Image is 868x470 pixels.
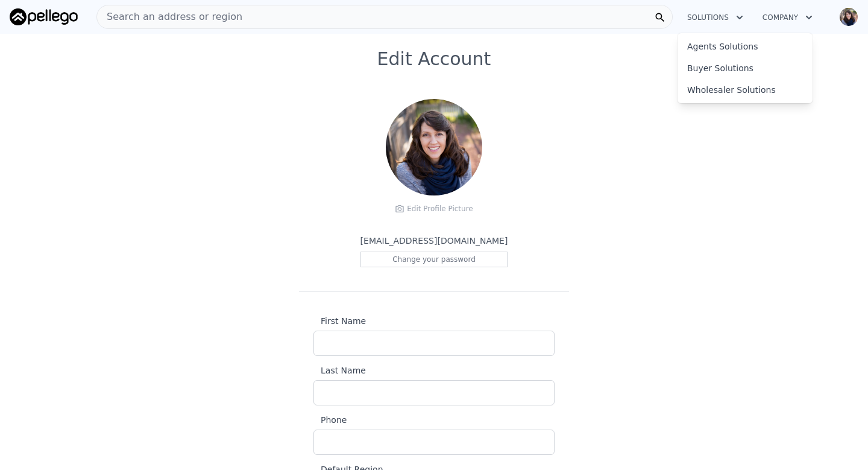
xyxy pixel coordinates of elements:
[753,7,822,28] button: Company
[678,33,813,103] div: Solutions
[313,366,366,375] span: Last Name
[678,79,813,101] a: Wholesaler Solutions
[299,48,569,70] h1: Edit Account
[386,200,482,218] div: Edit Profile Picture
[10,8,78,25] img: Pellego
[97,10,242,24] span: Search an address or region
[678,36,813,57] a: Agents Solutions
[360,252,508,267] div: Change your password
[313,316,366,326] span: First Name
[360,235,508,247] p: [EMAIL_ADDRESS][DOMAIN_NAME]
[313,430,555,455] input: Phone
[313,415,347,425] span: Phone
[678,57,813,79] a: Buyer Solutions
[678,7,753,28] button: Solutions
[313,331,555,356] input: First Name
[313,380,555,405] input: Last Name
[839,7,858,27] img: avatar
